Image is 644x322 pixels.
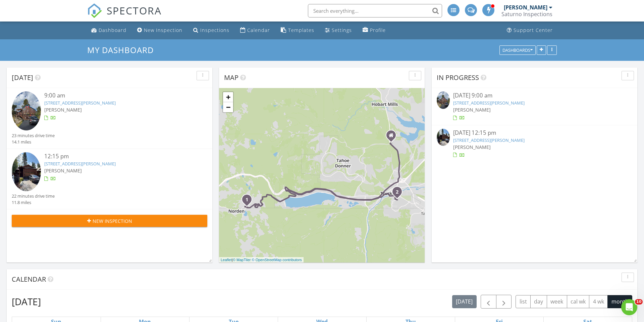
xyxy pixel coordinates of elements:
[481,295,496,309] button: Previous month
[223,102,233,112] a: Zoom out
[635,299,643,305] span: 10
[12,132,55,139] div: 23 minutes drive time
[12,152,41,191] img: 9350480%2Fcover_photos%2FZinKOuhj8aCgnbXESQWH%2Fsmall.jpg
[453,107,491,113] span: [PERSON_NAME]
[437,91,450,109] img: 9286368%2Fcover_photos%2FFa5QF395J8cv2O3qsKXO%2Fsmall.jpg
[437,73,479,82] span: In Progress
[12,215,207,227] button: New Inspection
[252,258,302,262] a: © OpenStreetMap contributors
[237,24,273,37] a: Calendar
[453,137,525,143] a: [STREET_ADDRESS][PERSON_NAME]
[223,92,233,102] a: Zoom in
[135,24,185,37] a: New Inspection
[44,161,116,167] a: [STREET_ADDRESS][PERSON_NAME]
[12,91,207,145] a: 9:00 am [STREET_ADDRESS][PERSON_NAME] [PERSON_NAME] 23 minutes drive time 14.1 miles
[89,24,129,37] a: Dashboard
[44,107,82,113] span: [PERSON_NAME]
[496,295,512,309] button: Next month
[12,73,33,82] span: [DATE]
[504,24,555,37] a: Support Center
[501,11,552,17] div: Saturno Inspections
[370,27,386,33] div: Profile
[504,4,547,11] div: [PERSON_NAME]
[12,275,46,284] span: Calendar
[437,129,632,159] a: [DATE] 12:15 pm [STREET_ADDRESS][PERSON_NAME] [PERSON_NAME]
[547,295,567,308] button: week
[453,100,525,106] a: [STREET_ADDRESS][PERSON_NAME]
[607,295,632,308] button: month
[499,45,536,55] button: Dashboards
[87,3,102,18] img: The Best Home Inspection Software - Spectora
[12,91,41,130] img: 9286368%2Fcover_photos%2FFa5QF395J8cv2O3qsKXO%2Fsmall.jpg
[219,257,304,263] div: |
[502,48,533,52] div: Dashboards
[567,295,590,308] button: cal wk
[288,27,314,33] div: Templates
[87,44,159,55] a: My Dashboard
[621,299,637,315] iframe: Intercom live chat
[44,100,116,106] a: [STREET_ADDRESS][PERSON_NAME]
[453,144,491,150] span: [PERSON_NAME]
[99,27,126,33] div: Dashboard
[247,27,270,33] div: Calendar
[93,217,132,225] span: New Inspection
[396,190,398,195] i: 2
[44,167,82,174] span: [PERSON_NAME]
[246,198,248,202] i: 1
[12,139,55,145] div: 14.1 miles
[278,24,317,37] a: Templates
[516,295,531,308] button: list
[514,27,553,33] div: Support Center
[221,258,232,262] a: Leaflet
[87,9,162,23] a: SPECTORA
[308,4,442,17] input: Search everything...
[200,27,229,33] div: Inspections
[589,295,608,308] button: 4 wk
[397,192,401,196] div: 10647 Sara Bear Ln, Truckee, CA 96161
[332,27,352,33] div: Settings
[391,135,395,139] div: 10021 E Alder Creek Rd, Truckee CA 96161
[12,152,207,206] a: 12:15 pm [STREET_ADDRESS][PERSON_NAME] [PERSON_NAME] 22 minutes drive time 11.8 miles
[12,295,41,308] h2: [DATE]
[530,295,547,308] button: day
[437,129,450,146] img: 9350480%2Fcover_photos%2FZinKOuhj8aCgnbXESQWH%2Fsmall.jpg
[12,199,55,206] div: 11.8 miles
[144,27,182,33] div: New Inspection
[44,91,191,100] div: 9:00 am
[44,152,191,161] div: 12:15 pm
[453,91,616,100] div: [DATE] 9:00 am
[360,24,388,37] a: Profile
[191,24,232,37] a: Inspections
[224,73,238,82] span: Map
[12,193,55,199] div: 22 minutes drive time
[437,91,632,121] a: [DATE] 9:00 am [STREET_ADDRESS][PERSON_NAME] [PERSON_NAME]
[247,199,251,203] div: 19221 Donner Pass Rd, Norden, CA 95724
[233,258,251,262] a: © MapTiler
[452,295,477,308] button: [DATE]
[107,3,162,17] span: SPECTORA
[322,24,355,37] a: Settings
[453,129,616,137] div: [DATE] 12:15 pm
